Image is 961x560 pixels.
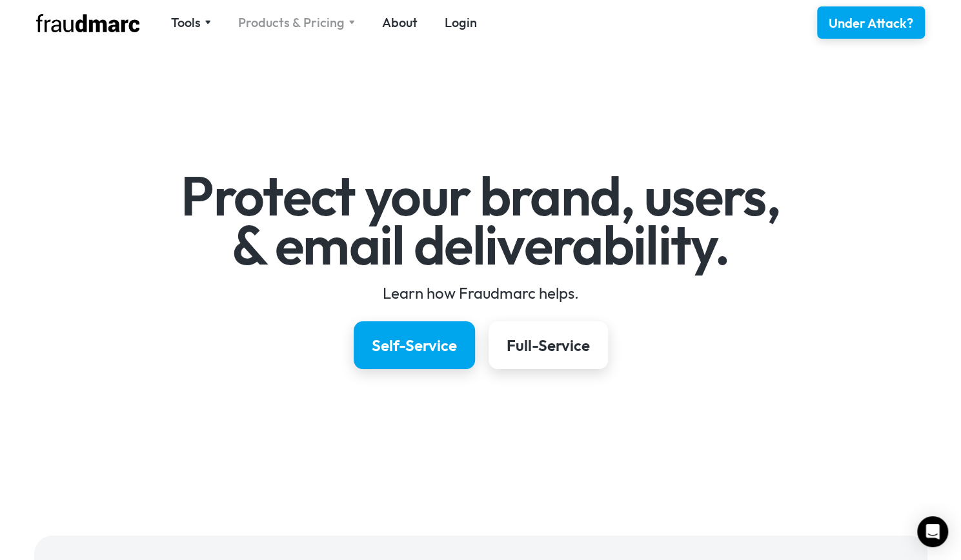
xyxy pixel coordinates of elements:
[354,321,475,369] a: Self-Service
[171,14,201,32] div: Tools
[445,14,477,32] a: Login
[382,14,418,32] a: About
[106,283,855,303] div: Learn how Fraudmarc helps.
[171,14,211,32] div: Tools
[489,321,608,369] a: Full-Service
[106,172,855,269] h1: Protect your brand, users, & email deliverability.
[817,6,925,39] a: Under Attack?
[238,14,355,32] div: Products & Pricing
[507,335,590,355] div: Full-Service
[238,14,345,32] div: Products & Pricing
[372,335,457,355] div: Self-Service
[917,516,948,547] div: Open Intercom Messenger
[829,14,913,32] div: Under Attack?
